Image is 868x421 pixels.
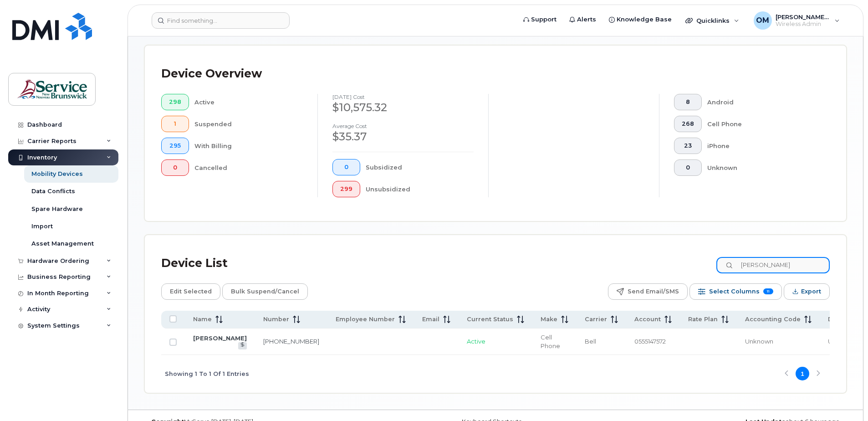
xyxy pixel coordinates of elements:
[577,15,596,24] span: Alerts
[617,15,672,24] span: Knowledge Base
[161,94,189,110] button: 298
[366,181,474,197] div: Unsubsidized
[194,138,303,154] div: With Billing
[336,315,395,323] span: Employee Number
[531,15,557,24] span: Support
[263,338,319,345] a: [PHONE_NUMBER]
[682,98,694,106] span: 8
[467,315,513,323] span: Current Status
[165,367,249,380] span: Showing 1 To 1 Of 1 Entries
[585,338,596,345] span: Bell
[332,129,474,144] div: $35.37
[602,10,678,29] a: Knowledge Base
[585,315,607,323] span: Carrier
[608,283,688,300] button: Send Email/SMS
[340,164,352,171] span: 0
[747,11,846,30] div: Oliveira, Michael (DNRED/MRNDE-DAAF/MAAP)
[161,159,189,176] button: 0
[193,315,212,323] span: Name
[745,338,773,345] span: Unknown
[709,285,760,298] span: Select Columns
[366,159,474,175] div: Subsidized
[674,116,702,132] button: 268
[332,159,360,175] button: 0
[828,338,856,345] span: Unknown
[776,13,830,21] span: [PERSON_NAME] (DNRED/MRNDE-DAAF/MAAP)
[332,123,474,129] h4: Average cost
[707,159,816,176] div: Unknown
[716,257,830,273] input: Search Device List ...
[745,315,801,323] span: Accounting Code
[194,116,303,132] div: Suspended
[796,367,809,380] button: Page 1
[674,94,702,110] button: 8
[707,116,816,132] div: Cell Phone
[332,100,474,115] div: $10,575.32
[231,285,299,298] span: Bulk Suspend/Cancel
[169,120,181,128] span: 1
[152,12,290,29] input: Find something...
[634,338,666,345] span: 0555147572
[696,17,730,24] span: Quicklinks
[169,164,181,171] span: 0
[682,120,694,128] span: 268
[161,252,228,275] div: Device List
[541,334,560,349] span: Cell Phone
[238,342,247,349] a: View Last Bill
[194,94,303,110] div: Active
[689,283,782,300] button: Select Columns 11
[193,334,247,342] a: [PERSON_NAME]
[634,315,661,323] span: Account
[682,164,694,171] span: 0
[707,138,816,154] div: iPhone
[756,15,769,26] span: OM
[161,116,189,132] button: 1
[263,315,289,323] span: Number
[332,94,474,100] h4: [DATE] cost
[169,98,181,106] span: 298
[194,159,303,176] div: Cancelled
[340,185,352,193] span: 299
[707,94,816,110] div: Android
[422,315,439,323] span: Email
[161,283,220,300] button: Edit Selected
[467,338,485,345] span: Active
[801,285,821,298] span: Export
[222,283,308,300] button: Bulk Suspend/Cancel
[161,138,189,154] button: 295
[170,285,212,298] span: Edit Selected
[563,10,602,29] a: Alerts
[628,285,679,298] span: Send Email/SMS
[682,142,694,149] span: 23
[161,62,262,86] div: Device Overview
[169,142,181,149] span: 295
[517,10,563,29] a: Support
[688,315,718,323] span: Rate Plan
[674,159,702,176] button: 0
[674,138,702,154] button: 23
[332,181,360,197] button: 299
[763,288,773,294] span: 11
[679,11,745,30] div: Quicklinks
[776,21,830,28] span: Wireless Admin
[541,315,557,323] span: Make
[784,283,830,300] button: Export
